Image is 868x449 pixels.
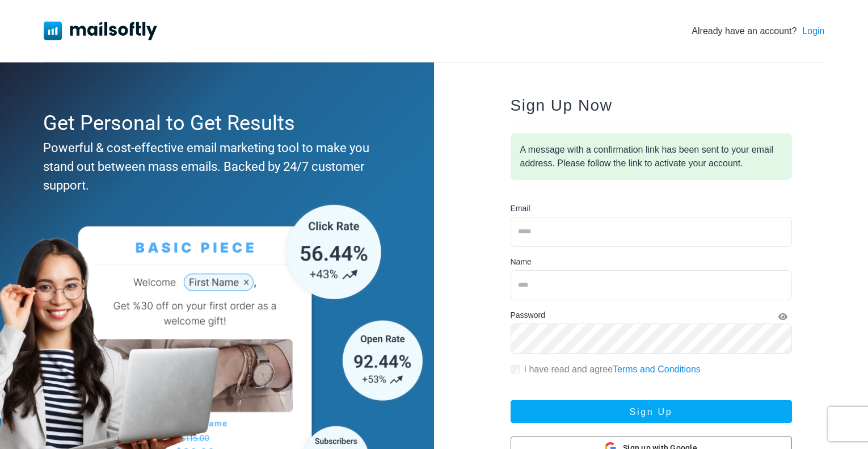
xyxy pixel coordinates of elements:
[692,24,824,38] div: Already have an account?
[511,203,530,215] label: Email
[43,108,386,139] div: Get Personal to Get Results
[511,133,792,180] div: A message with a confirmation link has been sent to your email address. Please follow the link to...
[802,24,824,38] a: Login
[43,139,386,195] div: Powerful & cost-effective email marketing tool to make you stand out between mass emails. Backed ...
[511,256,532,268] label: Name
[524,363,701,376] label: I have read and agree
[511,400,792,423] button: Sign Up
[778,313,787,321] i: Show Password
[511,96,613,114] span: Sign Up Now
[44,22,157,40] img: Mailsoftly
[511,309,545,321] label: Password
[613,364,701,374] a: Terms and Conditions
